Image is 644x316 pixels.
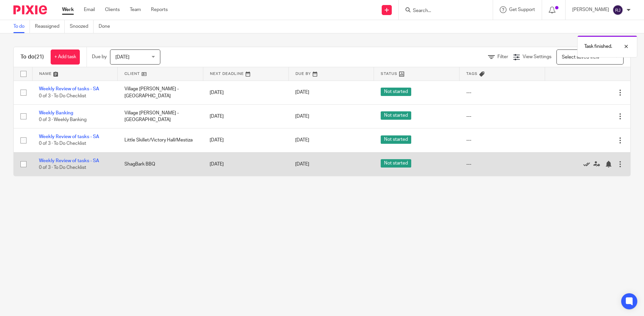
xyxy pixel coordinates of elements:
span: Select saved view [562,55,599,60]
div: --- [466,113,538,120]
td: Village [PERSON_NAME] - [GEOGRAPHIC_DATA] [118,81,203,104]
a: Team [130,6,141,13]
a: Email [84,6,95,13]
td: [DATE] [203,81,288,104]
div: --- [466,89,538,96]
img: svg%3E [612,5,623,15]
span: [DATE] [115,55,129,60]
span: 0 of 3 · To Do Checklist [39,94,86,98]
td: ShagBark BBQ [118,152,203,176]
span: Not started [381,135,411,144]
p: Task finished. [584,43,612,50]
a: Done [99,20,115,33]
a: Clients [105,6,120,13]
a: To do [13,20,30,33]
img: Pixie [13,5,47,14]
div: --- [466,161,538,168]
span: [DATE] [295,162,309,167]
span: Tags [466,72,478,76]
a: Weekly Review of tasks - SA [39,134,99,139]
a: Weekly Banking [39,111,73,115]
span: [DATE] [295,114,309,119]
td: Little Skillet/Victory Hall/Mestiza [118,128,203,152]
span: 0 of 3 · Weekly Banking [39,117,87,122]
td: Village [PERSON_NAME] - [GEOGRAPHIC_DATA] [118,104,203,128]
a: Mark as done [583,161,593,168]
span: (21) [35,54,44,60]
div: --- [466,137,538,143]
td: [DATE] [203,104,288,128]
a: Reports [151,6,168,13]
p: Due by [92,54,107,60]
h1: To do [20,54,44,61]
td: [DATE] [203,128,288,152]
td: [DATE] [203,152,288,176]
span: Not started [381,111,411,120]
a: Reassigned [35,20,65,33]
a: Work [62,6,74,13]
a: Weekly Review of tasks - SA [39,159,99,163]
span: [DATE] [295,138,309,142]
a: Weekly Review of tasks - SA [39,87,99,91]
a: + Add task [51,49,80,65]
span: Not started [381,88,411,96]
span: Not started [381,159,411,168]
span: 0 of 3 · To Do Checklist [39,141,86,146]
a: Snoozed [70,20,94,33]
span: [DATE] [295,90,309,95]
span: 0 of 3 · To Do Checklist [39,165,86,170]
